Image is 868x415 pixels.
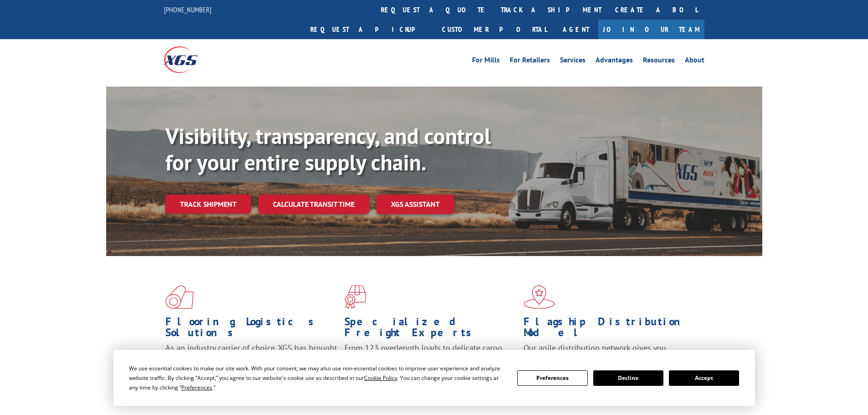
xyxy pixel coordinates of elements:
[669,370,739,386] button: Accept
[554,20,598,39] a: Agent
[643,56,675,67] a: Resources
[524,316,696,343] h1: Flagship Distribution Model
[344,285,366,309] img: xgs-icon-focused-on-flooring-red
[364,374,397,382] span: Cookie Policy
[376,195,454,214] a: XGS ASSISTANT
[165,122,491,176] b: Visibility, transparency, and control for your entire supply chain.
[344,343,517,383] p: From 123 overlength loads to delicate cargo, our experienced staff knows the best way to move you...
[596,56,633,67] a: Advantages
[435,20,554,39] a: Customer Portal
[165,195,251,214] a: Track shipment
[344,316,517,343] h1: Specialized Freight Experts
[181,384,212,391] span: Preferences
[472,56,500,67] a: For Mills
[524,285,555,309] img: xgs-icon-flagship-distribution-model-red
[303,20,435,39] a: Request a pickup
[593,370,663,386] button: Decline
[165,285,194,309] img: xgs-icon-total-supply-chain-intelligence-red
[129,364,506,392] div: We use essential cookies to make our site work. With your consent, we may also use non-essential ...
[560,56,586,67] a: Services
[258,195,369,214] a: Calculate transit time
[113,350,755,406] div: Cookie Consent Prompt
[165,343,337,375] span: As an industry carrier of choice, XGS has brought innovation and dedication to flooring logistics...
[598,20,704,39] a: Join Our Team
[510,56,550,67] a: For Retailers
[165,316,338,343] h1: Flooring Logistics Solutions
[524,343,691,364] span: Our agile distribution network gives you nationwide inventory management on demand.
[164,5,211,14] a: [PHONE_NUMBER]
[517,370,587,386] button: Preferences
[685,56,704,67] a: About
